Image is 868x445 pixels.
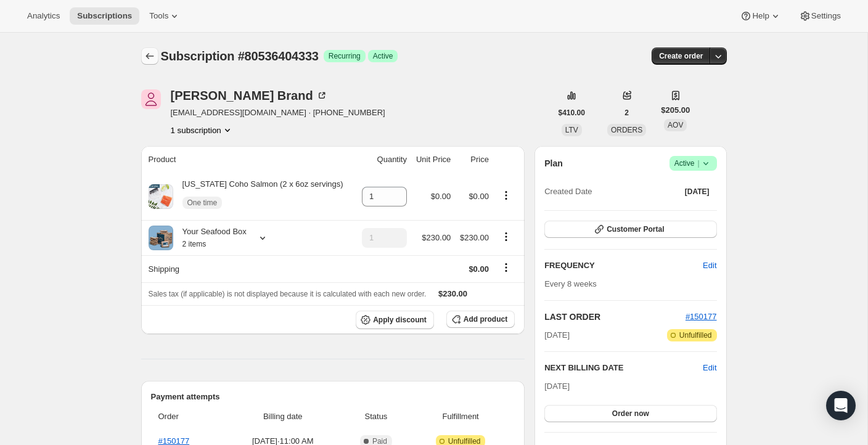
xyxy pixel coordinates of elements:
span: $410.00 [559,108,585,118]
span: Subscriptions [77,11,132,21]
span: [DATE] [685,187,710,197]
span: Help [752,11,769,21]
span: AOV [668,121,683,129]
button: Add product [446,311,515,328]
button: Subscriptions [141,47,158,65]
span: [DATE] [544,382,570,391]
th: Unit Price [411,146,454,173]
span: Unfulfilled [679,330,712,340]
span: $0.00 [469,192,489,201]
span: Recurring [329,51,361,61]
span: Every 8 weeks [544,279,597,288]
button: Tools [142,7,188,25]
h2: Plan [544,157,563,169]
div: [US_STATE] Coho Salmon (2 x 6oz servings) [173,178,343,215]
span: ORDERS [611,126,642,134]
button: Settings [792,7,848,25]
span: Edit [703,259,716,272]
button: $410.00 [551,104,592,121]
span: $205.00 [661,104,690,116]
h2: FREQUENCY [544,259,703,272]
button: Analytics [20,7,67,25]
a: #150177 [686,312,717,321]
span: [EMAIL_ADDRESS][DOMAIN_NAME] · [PHONE_NUMBER] [171,107,385,119]
span: $230.00 [460,233,489,242]
span: Create order [659,51,703,61]
span: Apply discount [373,315,427,325]
button: Product actions [496,230,516,243]
span: Fulfillment [414,410,507,423]
button: Edit [703,362,716,374]
th: Shipping [141,255,356,282]
button: Product actions [171,124,234,136]
span: Status [346,410,406,423]
span: Subscription #80536404333 [161,49,319,63]
button: Create order [652,47,710,65]
img: product img [149,226,173,250]
span: Sales tax (if applicable) is not displayed because it is calculated with each new order. [149,290,427,298]
button: Customer Portal [544,221,716,238]
span: Active [674,157,712,169]
span: $0.00 [469,264,489,274]
span: One time [187,198,218,208]
span: Created Date [544,186,592,198]
span: | [697,158,699,168]
div: [PERSON_NAME] Brand [171,89,328,102]
h2: Payment attempts [151,391,515,403]
span: Customer Portal [607,224,664,234]
h2: NEXT BILLING DATE [544,362,703,374]
img: product img [149,184,173,209]
span: 2 [624,108,629,118]
th: Quantity [356,146,411,173]
span: $0.00 [431,192,451,201]
button: 2 [617,104,636,121]
small: 2 items [182,240,207,248]
span: Active [373,51,393,61]
span: LTV [565,126,578,134]
div: Open Intercom Messenger [826,391,856,420]
th: Price [454,146,493,173]
th: Product [141,146,356,173]
button: Shipping actions [496,261,516,274]
span: Tools [149,11,168,21]
span: $230.00 [438,289,467,298]
span: $230.00 [422,233,451,242]
button: Order now [544,405,716,422]
button: Apply discount [356,311,434,329]
span: Add product [464,314,507,324]
span: Settings [811,11,841,21]
button: #150177 [686,311,717,323]
div: Your Seafood Box [173,226,247,250]
span: Order now [612,409,649,418]
button: [DATE] [678,183,717,200]
span: Joyce Brand [141,89,161,109]
button: Subscriptions [70,7,139,25]
button: Product actions [496,189,516,202]
th: Order [151,403,224,430]
span: [DATE] [544,329,570,341]
h2: LAST ORDER [544,311,686,323]
span: Analytics [27,11,60,21]
button: Help [732,7,788,25]
button: Edit [695,256,724,276]
span: Billing date [227,410,338,423]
